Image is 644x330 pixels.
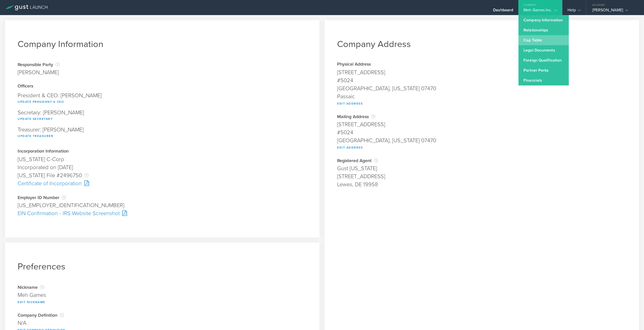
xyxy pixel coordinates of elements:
h1: Preferences [18,261,307,272]
button: Update President & CEO [18,99,64,105]
div: Incorporated on [DATE] [18,163,307,171]
div: [GEOGRAPHIC_DATA], [US_STATE] 07470 [337,136,626,145]
div: Certificate of Incorporation [18,179,307,187]
div: N/A [18,319,307,327]
div: [US_STATE] File #2496750 [18,171,307,179]
div: Mailing Address [337,114,626,119]
button: Edit Address [337,101,363,107]
div: President & CEO: [PERSON_NAME] [18,90,307,107]
div: Passaic [337,92,626,101]
button: Edit Address [337,145,363,151]
button: Update Treasurer [18,133,53,139]
div: [STREET_ADDRESS] [337,172,626,180]
div: Physical Address [337,62,626,67]
button: Edit Nickname [18,299,45,305]
div: #5024 [337,76,626,84]
button: Update Secretary [18,116,53,122]
div: Help [568,8,581,15]
div: Meh Games [18,291,307,299]
div: [PERSON_NAME] [18,68,60,76]
div: Nickname [18,285,307,290]
div: [US_EMPLOYER_IDENTIFICATION_NUMBER] [18,201,307,209]
div: [US_STATE] C-Corp [18,155,307,163]
div: Registered Agent [337,158,626,163]
div: Meh Games Inc. [524,8,557,15]
div: #5024 [337,128,626,136]
div: Employer ID Number [18,195,307,200]
h1: Company Information [18,39,307,50]
div: Gust [US_STATE] [337,164,626,172]
div: Officers [18,84,307,89]
h1: Company Address [337,39,626,50]
div: Secretary: [PERSON_NAME] [18,107,307,124]
div: [STREET_ADDRESS] [337,120,626,128]
div: Responsible Party [18,62,60,67]
div: [PERSON_NAME] [592,8,635,15]
div: Treasurer: [PERSON_NAME] [18,124,307,142]
div: EIN Confirmation - IRS Website Screenshot [18,209,307,217]
div: Company Definition [18,313,307,318]
div: Dashboard [493,8,513,15]
div: [GEOGRAPHIC_DATA], [US_STATE] 07470 [337,84,626,92]
div: [STREET_ADDRESS] [337,68,626,76]
div: Lewes, DE 19958 [337,180,626,188]
div: Incorporation Information [18,149,307,154]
